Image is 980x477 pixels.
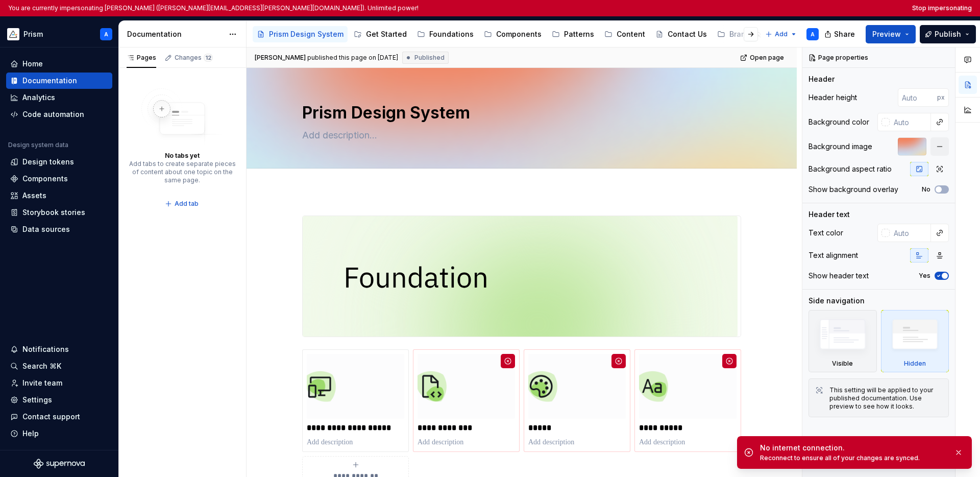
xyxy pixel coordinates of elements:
div: Documentation [22,76,77,86]
div: No internet connection. [760,443,946,453]
a: Open page [737,51,789,65]
div: Assets [22,190,46,201]
button: Stop impersonating [912,4,972,12]
div: Design system data [8,141,68,149]
div: Background aspect ratio [808,164,892,174]
button: Preview [866,25,916,43]
div: Text alignment [808,250,858,260]
div: Add tabs to create separate pieces of content about one topic on the same page. [129,160,236,184]
button: Contact support [6,409,112,425]
span: Published [414,54,445,62]
span: Preview [872,29,901,39]
div: Background color [808,117,869,127]
div: Analytics [22,92,55,103]
div: Search ⌘K [22,361,61,371]
div: Background image [808,141,872,152]
button: Add tab [162,197,203,211]
label: No [922,185,930,194]
div: Help [22,428,39,439]
span: Add [775,30,788,38]
div: Changes [175,54,213,62]
div: Hidden [881,310,949,372]
div: Code automation [22,109,84,120]
div: Contact support [22,412,80,422]
div: Reconnect to ensure all of your changes are synced. [760,454,946,462]
a: Assets [6,187,112,204]
div: Get Started [366,29,407,39]
input: Auto [890,224,931,242]
a: Prism Design System [253,26,348,42]
img: e8c2d49b-ec8b-45e8-8ff1-5a28431178b2.png [639,354,737,419]
div: Components [22,174,68,184]
img: 459f743f-9c31-4a4d-983b-3c73eace93af.svg [303,216,738,337]
a: Contact Us [651,26,711,42]
input: Auto [890,113,931,131]
div: Design tokens [22,157,74,167]
span: [PERSON_NAME] [255,54,306,62]
div: Side navigation [808,296,865,306]
a: Supernova Logo [34,459,85,469]
div: published this page on [DATE] [307,54,398,62]
div: Header height [808,92,857,103]
span: Open page [750,54,784,62]
img: d8aa80f3-816b-48a7-80d1-575df1a229be.png [307,354,404,419]
input: Auto [898,88,937,107]
img: 48d6b990-7b71-4ec5-aac8-790a4bc39e32.png [418,354,515,419]
div: Header text [808,209,850,220]
button: PrismA [2,23,116,45]
a: Get Started [350,26,411,42]
div: Prism Design System [269,29,344,39]
a: Brand [713,26,766,42]
div: Header [808,74,835,84]
span: Share [834,29,855,39]
div: Storybook stories [22,207,85,218]
button: Search ⌘K [6,358,112,374]
button: Notifications [6,341,112,357]
a: Design tokens [6,154,112,170]
label: Yes [919,272,930,280]
img: 933d721a-f27f-49e1-b294-5bdbb476d662.png [7,28,19,40]
div: Content [617,29,645,39]
a: Content [600,26,649,42]
span: Publish [935,29,961,39]
a: Code automation [6,106,112,123]
a: Patterns [548,26,598,42]
span: Add tab [175,200,199,208]
button: Add [762,27,800,41]
a: Documentation [6,73,112,89]
div: Pages [127,54,156,62]
div: Home [22,59,43,69]
div: Invite team [22,378,62,388]
div: Text color [808,228,843,238]
div: Data sources [22,224,70,234]
a: Storybook stories [6,204,112,221]
a: Settings [6,392,112,408]
div: Page tree [253,24,760,44]
div: Show header text [808,271,869,281]
div: Visible [808,310,877,372]
a: Home [6,56,112,72]
div: Hidden [904,360,926,368]
div: No tabs yet [165,152,200,160]
a: Invite team [6,375,112,391]
p: px [937,93,945,102]
a: Components [480,26,546,42]
a: Foundations [413,26,478,42]
div: Visible [832,360,853,368]
textarea: Prism Design System [300,101,739,125]
img: 12267d49-e572-4f98-84c8-72890ad9feb2.png [528,354,626,419]
button: Share [819,25,862,43]
div: This setting will be applied to your published documentation. Use preview to see how it looks. [829,386,942,411]
a: Components [6,171,112,187]
div: Patterns [564,29,594,39]
span: 12 [204,54,213,62]
div: Components [496,29,542,39]
div: Show background overlay [808,184,898,195]
button: Help [6,425,112,442]
div: A [811,30,815,38]
div: Documentation [127,29,224,39]
div: Settings [22,395,52,405]
a: Data sources [6,221,112,237]
button: Publish [920,25,976,43]
div: Prism [23,29,43,39]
